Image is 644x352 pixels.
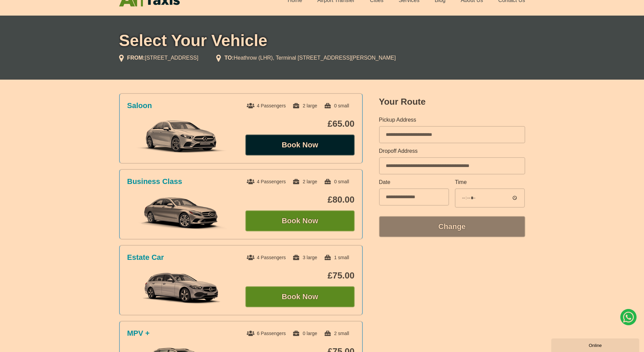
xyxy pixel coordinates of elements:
span: 0 large [292,331,317,336]
button: Book Now [245,286,355,307]
strong: FROM: [127,55,145,61]
h2: Your Route [379,97,525,107]
span: 2 small [324,331,349,336]
h1: Select Your Vehicle [119,33,525,49]
button: Book Now [245,134,355,156]
span: 0 small [324,179,349,184]
p: £65.00 [245,119,355,129]
img: Saloon [131,120,232,153]
p: £80.00 [245,194,355,205]
span: 2 large [292,179,317,184]
button: Change [379,216,525,237]
h3: Saloon [127,101,152,110]
span: 6 Passengers [247,331,286,336]
span: 3 large [292,255,317,260]
span: 4 Passengers [247,179,286,184]
label: Pickup Address [379,117,525,123]
h3: Business Class [127,177,182,186]
li: [STREET_ADDRESS] [119,54,199,62]
iframe: chat widget [551,337,641,352]
label: Time [455,180,525,185]
h3: Estate Car [127,253,164,262]
label: Date [379,180,449,185]
span: 4 Passengers [247,255,286,260]
span: 0 small [324,103,349,108]
strong: TO: [224,55,234,61]
span: 2 large [292,103,317,108]
p: £75.00 [245,270,355,281]
li: Heathrow (LHR), Terminal [STREET_ADDRESS][PERSON_NAME] [216,54,396,62]
img: Business Class [131,195,232,229]
label: Dropoff Address [379,148,525,154]
span: 4 Passengers [247,103,286,108]
img: Estate Car [131,271,232,305]
span: 1 small [324,255,349,260]
button: Book Now [245,210,355,231]
h3: MPV + [127,329,150,338]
